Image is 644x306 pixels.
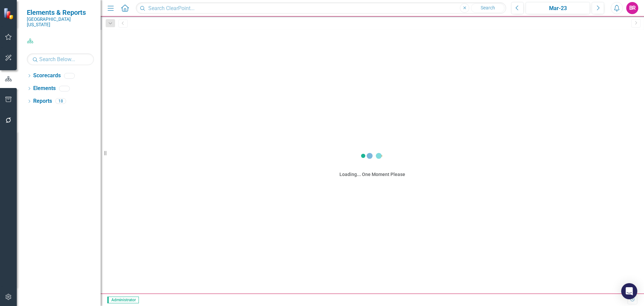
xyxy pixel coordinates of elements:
img: ClearPoint Strategy [3,8,15,19]
button: Mar-23 [526,2,590,14]
small: [GEOGRAPHIC_DATA][US_STATE] [27,16,94,28]
button: BR [626,2,638,14]
div: Loading... One Moment Please [339,171,405,178]
span: Elements & Reports [27,8,94,16]
span: Administrator [107,297,139,303]
div: Mar-23 [528,4,588,12]
button: Search [471,3,504,13]
input: Search Below... [27,53,94,65]
a: Elements [33,85,56,92]
div: Open Intercom Messenger [621,283,637,299]
input: Search ClearPoint... [136,2,506,14]
a: Scorecards [33,72,61,80]
a: Reports [33,97,52,105]
span: Search [481,5,495,10]
div: 18 [55,98,66,104]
